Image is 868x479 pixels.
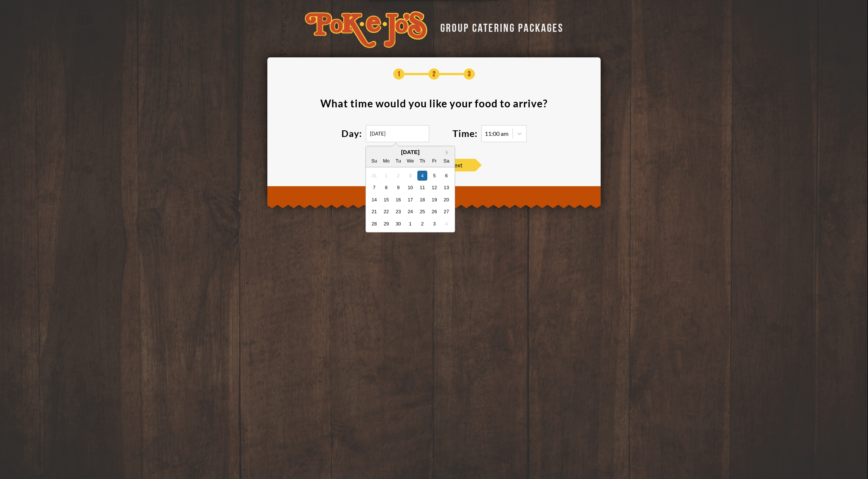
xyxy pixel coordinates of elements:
div: Choose Friday, September 12th, 2025 [429,182,439,192]
div: [DATE] [366,149,455,155]
div: What time would you like your food to arrive ? [320,98,548,108]
label: Time: [453,129,478,138]
div: Choose Monday, September 22nd, 2025 [381,207,391,217]
div: Not available Sunday, August 31st, 2025 [369,170,379,180]
div: Choose Tuesday, September 16th, 2025 [393,194,403,204]
div: Choose Tuesday, September 30th, 2025 [393,218,403,228]
div: Choose Tuesday, September 23rd, 2025 [393,207,403,217]
img: logo-34603ddf.svg [305,11,427,48]
div: Mo [381,155,391,165]
div: GROUP CATERING PACKAGES [435,19,564,34]
div: Choose Saturday, September 6th, 2025 [441,170,451,180]
div: Sa [441,155,451,165]
div: Choose Thursday, September 4th, 2025 [417,170,427,180]
div: We [405,155,415,165]
div: Choose Wednesday, September 10th, 2025 [405,182,415,192]
div: Th [417,155,427,165]
div: Choose Thursday, October 2nd, 2025 [417,218,427,228]
div: Choose Friday, September 19th, 2025 [429,194,439,204]
div: Tu [393,155,403,165]
div: Choose Sunday, September 21st, 2025 [369,207,379,217]
div: Choose Friday, October 3rd, 2025 [429,218,439,228]
div: Not available Tuesday, September 2nd, 2025 [393,170,403,180]
div: Choose Saturday, September 27th, 2025 [441,207,451,217]
span: Next [437,159,475,171]
div: Choose Wednesday, September 24th, 2025 [405,207,415,217]
div: Choose Monday, September 8th, 2025 [381,182,391,192]
div: Not available Wednesday, September 3rd, 2025 [405,170,415,180]
div: Choose Saturday, September 13th, 2025 [441,182,451,192]
div: Su [369,155,379,165]
div: Choose Sunday, September 7th, 2025 [369,182,379,192]
div: Choose Sunday, September 28th, 2025 [369,218,379,228]
div: Choose Wednesday, September 17th, 2025 [405,194,415,204]
label: Day: [341,129,362,138]
div: Choose Friday, September 26th, 2025 [429,207,439,217]
div: Choose Monday, September 29th, 2025 [381,218,391,228]
div: month 2025-09 [368,170,452,230]
div: Choose Sunday, September 14th, 2025 [369,194,379,204]
div: Choose Wednesday, October 1st, 2025 [405,218,415,228]
div: Choose Monday, September 15th, 2025 [381,194,391,204]
div: Choose Friday, September 5th, 2025 [429,170,439,180]
div: 11:00 am [485,131,508,137]
div: Choose Saturday, September 20th, 2025 [441,194,451,204]
div: Choose Thursday, September 11th, 2025 [417,182,427,192]
div: Choose Tuesday, September 9th, 2025 [393,182,403,192]
div: Not available Monday, September 1st, 2025 [381,170,391,180]
span: 1 [393,68,404,80]
div: Fr [429,155,439,165]
div: Choose Thursday, September 25th, 2025 [417,207,427,217]
div: Choose Thursday, September 18th, 2025 [417,194,427,204]
button: Next Month [446,150,451,155]
div: Not available Saturday, October 4th, 2025 [441,218,451,228]
span: 2 [428,68,440,80]
span: 3 [464,68,475,80]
